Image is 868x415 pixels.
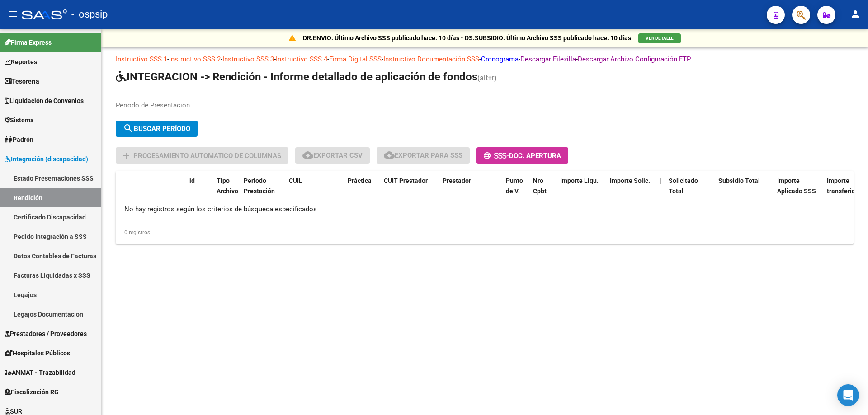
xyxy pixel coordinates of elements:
span: Reportes [5,57,37,67]
datatable-header-cell: Importe Solic. [606,171,656,211]
datatable-header-cell: Punto de V. [502,171,529,211]
span: Práctica [348,177,372,184]
div: No hay registros según los criterios de búsqueda especificados [116,198,854,221]
datatable-header-cell: CUIT Prestador [380,171,439,211]
mat-icon: add [121,150,132,161]
a: Instructivo SSS 1 [116,55,167,63]
button: Procesamiento automatico de columnas [116,147,288,164]
datatable-header-cell: Tipo Archivo [213,171,240,211]
button: Exportar para SSS [377,147,470,164]
mat-icon: menu [7,9,18,19]
datatable-header-cell: Importe Aplicado SSS [774,171,823,211]
a: Cronograma [481,55,519,63]
span: Importe Aplicado SSS [777,177,816,195]
span: INTEGRACION -> Rendición - Informe detallado de aplicación de fondos [116,70,477,83]
span: Solicitado Total [669,177,698,195]
mat-icon: person [850,9,861,19]
span: Exportar CSV [302,151,363,159]
span: - [484,152,509,160]
span: CUIL [289,177,302,184]
mat-icon: search [123,123,134,134]
datatable-header-cell: CUIL [285,171,344,211]
span: Buscar Período [123,125,190,133]
span: Tesorería [5,76,39,86]
span: (alt+r) [477,74,497,82]
span: Hospitales Públicos [5,348,70,358]
span: Liquidación de Convenios [5,96,84,106]
p: - - - - - - - - [116,54,854,64]
div: 0 registros [116,221,854,244]
span: | [660,177,661,184]
a: Instructivo SSS 3 [222,55,274,63]
datatable-header-cell: | [764,171,774,211]
a: Firma Digital SSS [329,55,382,63]
datatable-header-cell: Nro Cpbt [529,171,557,211]
datatable-header-cell: Solicitado Total [665,171,715,211]
span: | [768,177,770,184]
span: Importe Solic. [610,177,650,184]
datatable-header-cell: Prestador [439,171,502,211]
datatable-header-cell: id [186,171,213,211]
a: Descargar Filezilla [520,55,576,63]
datatable-header-cell: Periodo Prestación [240,171,285,211]
span: Importe transferido [827,177,859,195]
span: Firma Express [5,37,52,47]
mat-icon: cloud_download [302,149,313,160]
span: ANMAT - Trazabilidad [5,368,75,378]
datatable-header-cell: Importe Liqu. [557,171,606,211]
span: Periodo Prestación [244,177,275,195]
span: Tipo Archivo [217,177,238,195]
span: Prestador [443,177,471,184]
datatable-header-cell: | [656,171,665,211]
span: id [189,177,195,184]
datatable-header-cell: Subsidio Total [715,171,764,211]
p: DR.ENVIO: Último Archivo SSS publicado hace: 10 días - DS.SUBSIDIO: Último Archivo SSS publicado ... [303,33,631,43]
span: Prestadores / Proveedores [5,329,87,339]
mat-icon: cloud_download [384,149,395,160]
a: Instructivo SSS 4 [276,55,327,63]
datatable-header-cell: Práctica [344,171,380,211]
span: - ospsip [71,5,108,24]
a: Instructivo SSS 2 [169,55,221,63]
span: Sistema [5,115,34,125]
span: Doc. Apertura [509,152,561,160]
span: Nro Cpbt [533,177,547,195]
a: Descargar Archivo Configuración FTP [578,55,691,63]
span: Procesamiento automatico de columnas [133,152,281,160]
div: Open Intercom Messenger [837,384,859,406]
span: Integración (discapacidad) [5,154,88,164]
span: VER DETALLE [646,36,674,41]
span: Punto de V. [506,177,523,195]
span: Exportar para SSS [384,151,462,159]
span: Importe Liqu. [560,177,599,184]
span: Subsidio Total [718,177,760,184]
button: Buscar Período [116,121,198,137]
button: -Doc. Apertura [476,147,568,164]
button: Exportar CSV [295,147,370,164]
span: Padrón [5,135,33,145]
span: CUIT Prestador [384,177,428,184]
a: Instructivo Documentación SSS [383,55,479,63]
span: Fiscalización RG [5,387,59,397]
button: VER DETALLE [638,33,681,43]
